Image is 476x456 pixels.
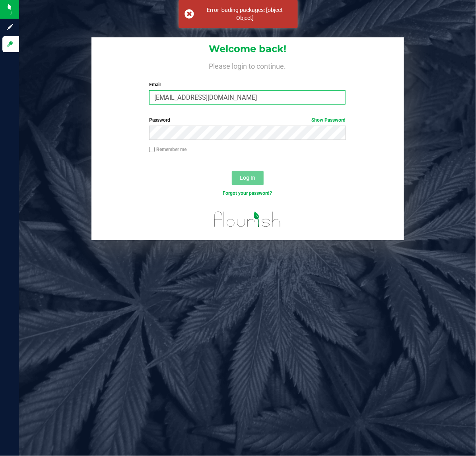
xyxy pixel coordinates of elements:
[149,147,155,152] input: Remember me
[149,117,170,123] span: Password
[311,117,346,123] a: Show Password
[240,175,255,181] span: Log In
[6,40,14,48] inline-svg: Log in
[208,205,287,234] img: flourish_logo.svg
[149,146,187,153] label: Remember me
[91,44,404,54] h1: Welcome back!
[6,23,14,31] inline-svg: Sign up
[149,81,346,88] label: Email
[91,60,404,70] h4: Please login to continue.
[232,171,264,185] button: Log In
[198,6,292,22] div: Error loading packages: [object Object]
[223,190,272,196] a: Forgot your password?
